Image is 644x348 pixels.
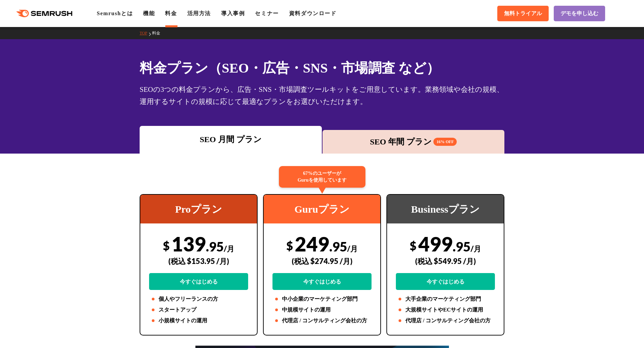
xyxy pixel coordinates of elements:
a: 無料トライアル [497,6,549,21]
div: Businessプラン [387,195,504,223]
span: /月 [471,244,481,253]
span: /月 [347,244,358,253]
li: 大手企業のマーケティング部門 [396,295,495,303]
span: $ [163,239,170,252]
span: $ [286,239,293,252]
div: Guruプラン [264,195,380,223]
span: デモを申し込む [560,10,598,17]
li: 代理店 / コンサルティング会社の方 [396,317,495,325]
span: /月 [224,244,234,253]
a: セミナー [255,10,279,16]
a: TOP [140,31,152,35]
div: Proプラン [140,195,257,223]
a: 料金 [152,31,165,35]
div: 249 [272,232,372,290]
a: 資料ダウンロード [289,10,337,16]
a: 今すぐはじめる [272,273,372,290]
div: SEOの3つの料金プランから、広告・SNS・市場調査ツールキットをご用意しています。業務領域や会社の規模、運用するサイトの規模に応じて最適なプランをお選びいただけます。 [140,83,504,108]
li: 小規模サイトの運用 [149,317,248,325]
li: 中規模サイトの運用 [272,306,372,314]
a: 機能 [143,10,155,16]
li: 個人やフリーランスの方 [149,295,248,303]
span: .95 [453,239,471,254]
a: デモを申し込む [554,6,605,21]
a: 料金 [165,10,177,16]
li: 大規模サイトやECサイトの運用 [396,306,495,314]
div: 67%のユーザーが Guruを使用しています [279,166,365,188]
div: 139 [149,232,248,290]
div: SEO 年間 プラン [326,136,501,148]
li: 代理店 / コンサルティング会社の方 [272,317,372,325]
div: (税込 $274.95 /月) [272,249,372,273]
a: Semrushとは [97,10,133,16]
span: .95 [206,239,224,254]
li: スタートアップ [149,306,248,314]
div: (税込 $549.95 /月) [396,249,495,273]
div: SEO 月間 プラン [143,133,318,145]
h1: 料金プラン（SEO・広告・SNS・市場調査 など） [140,58,504,78]
a: 今すぐはじめる [149,273,248,290]
a: 今すぐはじめる [396,273,495,290]
span: .95 [329,239,347,254]
a: 導入事例 [221,10,245,16]
span: 無料トライアル [504,10,542,17]
div: (税込 $153.95 /月) [149,249,248,273]
div: 499 [396,232,495,290]
li: 中小企業のマーケティング部門 [272,295,372,303]
span: $ [410,239,416,252]
a: 活用方法 [187,10,211,16]
span: 16% OFF [433,138,457,146]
